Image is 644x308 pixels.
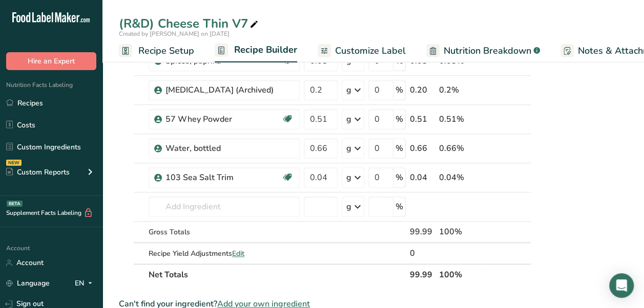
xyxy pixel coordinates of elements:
div: Recipe Yield Adjustments [149,248,300,259]
div: EN [75,277,96,290]
div: 0.04% [439,171,483,184]
input: Add Ingredient [149,196,300,217]
div: 0.2% [439,84,483,96]
div: 57 Whey Powder [165,113,281,125]
a: Recipe Setup [119,39,194,62]
span: Recipe Setup [138,44,194,58]
div: Water, bottled [165,142,294,155]
span: Edit [232,249,244,258]
div: g [346,84,351,96]
a: Nutrition Breakdown [426,39,540,62]
div: 0.66% [439,142,483,155]
div: Custom Reports [6,167,70,178]
div: g [346,201,351,213]
div: 0.20 [410,84,435,96]
div: 0 [410,247,435,259]
a: Language [6,274,50,292]
span: Created by [PERSON_NAME] on [DATE] [119,30,230,38]
div: 0.51% [439,113,483,125]
div: 103 Sea Salt Trim [165,171,281,184]
a: Customize Label [318,39,406,62]
div: g [346,142,351,155]
div: 0.66 [410,142,435,155]
div: g [346,113,351,125]
div: [MEDICAL_DATA] (Archived) [165,84,294,96]
div: 100% [439,226,483,238]
a: Recipe Builder [215,38,297,63]
div: Gross Totals [149,227,300,237]
button: Hire an Expert [6,52,96,70]
span: Nutrition Breakdown [444,44,531,58]
div: BETA [7,201,23,207]
span: Recipe Builder [234,43,297,57]
div: 0.51 [410,113,435,125]
th: Net Totals [147,263,408,285]
th: 99.99 [408,263,437,285]
th: 100% [437,263,485,285]
div: 99.99 [410,226,435,238]
div: (R&D) Cheese Thin V7 [119,14,260,33]
div: Open Intercom Messenger [609,273,634,298]
span: Customize Label [335,44,406,58]
div: NEW [6,160,22,166]
div: g [346,171,351,184]
div: 0.04 [410,171,435,184]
